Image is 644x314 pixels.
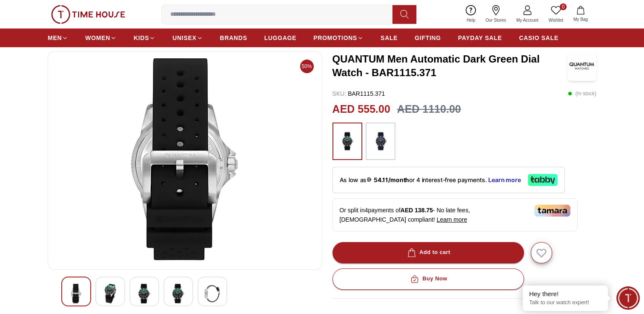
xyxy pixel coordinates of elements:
[437,216,467,223] span: Learn more
[134,34,149,42] span: KIDS
[482,17,509,23] span: Our Stores
[171,284,186,303] img: QUANTUM Men Automatic Dark Green Dial Watch - BAR1115.371
[616,286,640,310] div: Chat Widget
[332,268,524,290] button: Buy Now
[51,5,125,24] img: ...
[137,284,152,303] img: QUANTUM Men Automatic Dark Green Dial Watch - BAR1115.371
[332,52,568,80] h3: QUANTUM Men Automatic Dark Green Dial Watch - BAR1115.371
[48,34,62,42] span: MEN
[172,30,203,46] a: UNISEX
[545,17,567,23] span: Wishlist
[332,89,385,98] p: BAR1115.371
[519,30,558,46] a: CASIO SALE
[458,34,502,42] span: PAYDAY SALE
[48,30,68,46] a: MEN
[397,101,461,117] h3: AED 1110.00
[463,17,479,23] span: Help
[381,30,398,46] a: SALE
[332,90,346,97] span: SKU :
[69,284,84,303] img: QUANTUM Men Automatic Dark Green Dial Watch - BAR1115.371
[300,60,314,73] span: 50%
[560,3,567,10] span: 0
[568,89,596,98] p: ( In stock )
[172,34,196,42] span: UNISEX
[85,30,117,46] a: WOMEN
[401,207,433,214] span: AED 138.75
[529,299,601,306] p: Talk to our watch expert!
[513,17,542,23] span: My Account
[458,30,502,46] a: PAYDAY SALE
[544,3,568,25] a: 0Wishlist
[370,127,391,156] img: ...
[205,284,220,303] img: QUANTUM Men Automatic Dark Green Dial Watch - BAR1115.371
[567,51,596,81] img: QUANTUM Men Automatic Dark Green Dial Watch - BAR1115.371
[55,58,315,263] img: QUANTUM Men Automatic Dark Green Dial Watch - BAR1115.371
[570,16,591,23] span: My Bag
[313,34,357,42] span: PROMOTIONS
[461,3,481,25] a: Help
[134,30,155,46] a: KIDS
[529,290,601,298] div: Hey there!
[406,248,450,257] div: Add to cart
[332,242,524,263] button: Add to cart
[534,205,570,217] img: Tamara
[264,34,297,42] span: LUGGAGE
[409,274,447,284] div: Buy Now
[415,34,441,42] span: GIFTING
[220,30,247,46] a: BRANDS
[481,3,511,25] a: Our Stores
[264,30,297,46] a: LUGGAGE
[313,30,364,46] a: PROMOTIONS
[85,34,110,42] span: WOMEN
[519,34,558,42] span: CASIO SALE
[332,198,578,231] div: Or split in 4 payments of - No late fees, [DEMOGRAPHIC_DATA] compliant!
[415,30,441,46] a: GIFTING
[332,101,390,117] h2: AED 555.00
[337,127,358,156] img: ...
[381,34,398,42] span: SALE
[568,4,593,24] button: My Bag
[220,34,247,42] span: BRANDS
[103,284,118,303] img: QUANTUM Men Automatic Dark Green Dial Watch - BAR1115.371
